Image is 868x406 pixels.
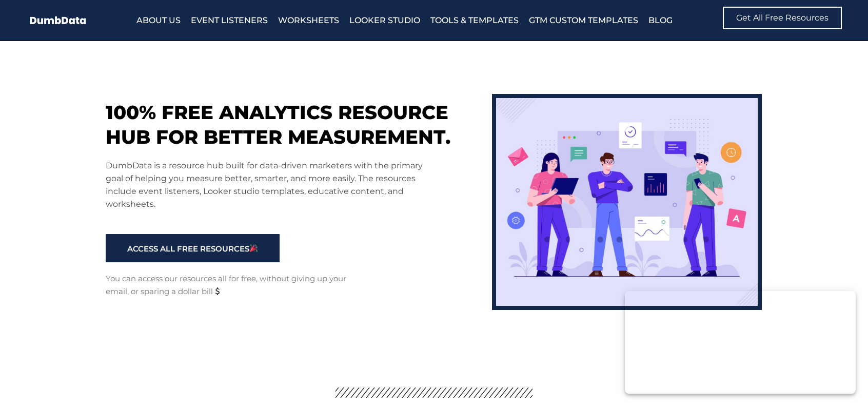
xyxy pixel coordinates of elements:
a: Get All Free Resources [723,7,842,29]
a: Tools & Templates [430,13,519,28]
a: GTM Custom Templates [529,13,638,28]
a: Looker Studio [349,13,420,28]
a: Worksheets [278,13,339,28]
p: DumbData is a resource hub built for data-driven marketers with the primary goal of helping you m... [106,160,430,210]
a: About Us [136,13,181,28]
img: 🎉 [250,244,258,252]
h1: 100% free analytics resource hub for better measurement. [106,100,482,149]
a: ACCESS ALL FREE RESOURCES🎉 [106,234,280,263]
p: You can access our resources all for free, without giving up your email, or sparing a dollar bill [106,273,362,298]
a: Event Listeners [191,13,268,28]
nav: Menu [136,13,676,28]
span: Get All Free Resources [736,14,828,22]
a: Blog [648,13,673,28]
span: ACCESS ALL FREE RESOURCES [127,244,258,253]
img: 💲 [213,287,221,295]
